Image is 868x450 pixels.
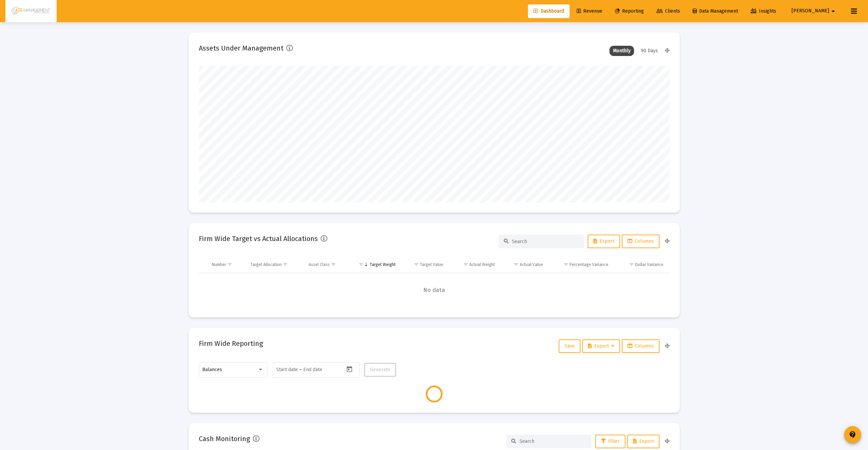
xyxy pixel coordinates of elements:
[783,4,845,18] button: [PERSON_NAME]
[227,262,232,267] span: Show filter options for column 'Number'
[512,239,579,244] input: Search
[582,339,620,353] button: Export
[792,8,829,14] span: [PERSON_NAME]
[309,262,330,267] div: Asset Class
[246,256,304,273] td: Column Target Allocation
[202,367,222,372] span: Balances
[519,438,586,444] input: Search
[303,367,336,372] input: End date
[577,8,602,14] span: Revenue
[628,343,654,349] span: Columns
[615,8,644,14] span: Reporting
[199,256,670,307] div: Data grid
[358,262,364,267] span: Show filter options for column 'Target Weight'
[588,235,620,248] button: Export
[528,4,570,18] a: Dashboard
[622,235,660,248] button: Columns
[500,256,548,273] td: Column Actual Value
[533,8,564,14] span: Dashboard
[657,8,680,14] span: Clients
[299,367,302,372] span: –
[613,256,669,273] td: Column Dollar Variance
[344,364,354,374] button: Open calendar
[349,256,400,273] td: Column Target Weight
[520,262,543,267] div: Actual Value
[370,367,390,372] span: Generate
[570,262,608,267] div: Percentage Variance
[637,46,661,56] div: 90 Days
[609,4,649,18] a: Reporting
[207,256,246,273] td: Column Number
[448,256,499,273] td: Column Actual Weight
[559,339,580,353] button: Save
[283,262,288,267] span: Show filter options for column 'Target Allocation'
[651,4,686,18] a: Clients
[514,262,519,267] span: Show filter options for column 'Actual Value'
[628,238,654,244] span: Columns
[199,43,283,54] h2: Assets Under Management
[420,262,443,267] div: Target Value
[400,256,448,273] td: Column Target Value
[414,262,419,267] span: Show filter options for column 'Target Value'
[199,433,250,444] h2: Cash Monitoring
[745,4,782,18] a: Insights
[469,262,495,267] div: Actual Weight
[751,8,776,14] span: Insights
[595,435,626,448] button: Filter
[629,262,634,267] span: Show filter options for column 'Dollar Variance'
[693,8,738,14] span: Data Management
[635,262,663,267] div: Dollar Variance
[588,343,614,349] span: Export
[593,238,614,244] span: Export
[11,4,52,18] img: Dashboard
[548,256,613,273] td: Column Percentage Variance
[627,435,660,448] button: Export
[609,46,634,56] div: Monthly
[622,339,660,353] button: Columns
[563,262,569,267] span: Show filter options for column 'Percentage Variance'
[364,363,396,377] button: Generate
[829,4,837,18] mat-icon: arrow_drop_down
[199,286,670,294] span: No data
[199,233,318,244] h2: Firm Wide Target vs Actual Allocations
[370,262,396,267] div: Target Weight
[212,262,226,267] div: Number
[250,262,282,267] div: Target Allocation
[601,438,620,444] span: Filter
[849,431,857,439] mat-icon: contact_support
[463,262,468,267] span: Show filter options for column 'Actual Weight'
[687,4,744,18] a: Data Management
[633,438,654,444] span: Export
[564,343,575,349] span: Save
[304,256,349,273] td: Column Asset Class
[276,367,298,372] input: Start date
[199,338,263,349] h2: Firm Wide Reporting
[571,4,608,18] a: Revenue
[331,262,336,267] span: Show filter options for column 'Asset Class'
